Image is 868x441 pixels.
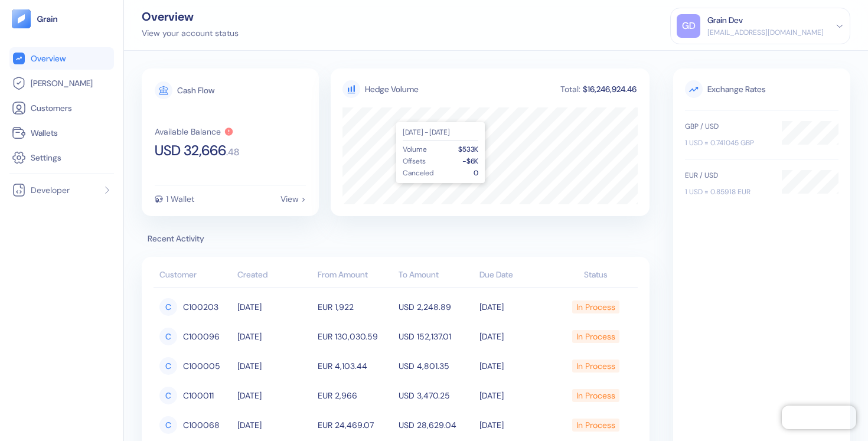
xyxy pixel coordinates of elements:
span: C100005 [183,356,220,376]
span: C100068 [183,415,220,435]
div: In Process [576,326,615,347]
th: Customer [154,264,234,288]
span: Customers [31,102,72,114]
div: C [159,416,177,434]
td: EUR 1,922 [315,292,396,322]
a: [PERSON_NAME] [12,76,112,90]
div: $16,246,924.46 [582,85,638,93]
span: Wallets [31,127,58,139]
span: C100203 [183,297,218,317]
iframe: Chatra live chat [782,406,856,429]
a: Wallets [12,126,112,140]
td: USD 4,801.35 [396,351,477,381]
td: [DATE] [234,351,315,381]
a: Settings [12,151,112,165]
td: [DATE] [234,410,315,440]
div: GD [677,14,700,38]
div: Available Balance [155,128,221,136]
td: [DATE] [234,292,315,322]
th: To Amount [396,264,477,288]
div: C [159,387,177,404]
div: View your account status [142,27,239,40]
a: Customers [12,101,112,115]
span: Recent Activity [142,233,650,245]
img: logo-tablet-V2.svg [12,9,31,28]
td: [DATE] [234,322,315,351]
div: Hedge Volume [365,83,419,96]
div: Overview [142,11,239,22]
span: Exchange Rates [685,80,838,98]
div: C [159,357,177,375]
div: 1 Wallet [166,195,194,203]
td: [DATE] [234,381,315,410]
span: Overview [31,53,66,64]
span: . 48 [226,148,239,157]
div: C [159,328,177,345]
td: USD 2,248.89 [396,292,477,322]
div: GBP / USD [685,121,770,132]
div: Grain Dev [707,14,743,27]
th: From Amount [315,264,396,288]
span: Developer [31,184,70,196]
td: USD 28,629.04 [396,410,477,440]
span: C100011 [183,386,214,406]
span: [PERSON_NAME] [31,77,93,89]
td: [DATE] [477,410,557,440]
div: In Process [576,415,615,435]
div: Status [560,269,632,281]
div: View > [280,195,306,203]
td: EUR 4,103.44 [315,351,396,381]
th: Due Date [477,264,557,288]
div: 1 USD = 0.85918 EUR [685,187,770,197]
td: USD 3,470.25 [396,381,477,410]
td: [DATE] [477,351,557,381]
div: In Process [576,386,615,406]
th: Created [234,264,315,288]
td: EUR 2,966 [315,381,396,410]
a: Overview [12,51,112,66]
td: [DATE] [477,381,557,410]
div: [EMAIL_ADDRESS][DOMAIN_NAME] [707,27,824,38]
div: In Process [576,297,615,317]
div: 1 USD = 0.741045 GBP [685,138,770,148]
div: Cash Flow [177,86,214,94]
div: Total: [559,85,582,93]
td: USD 152,137.01 [396,322,477,351]
td: EUR 130,030.59 [315,322,396,351]
div: C [159,298,177,316]
td: [DATE] [477,292,557,322]
button: Available Balance [155,127,234,136]
span: C100096 [183,326,220,347]
span: USD 32,666 [155,143,226,158]
div: In Process [576,356,615,376]
span: Settings [31,152,61,164]
td: EUR 24,469.07 [315,410,396,440]
td: [DATE] [477,322,557,351]
img: logo [37,15,58,23]
div: EUR / USD [685,170,770,181]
